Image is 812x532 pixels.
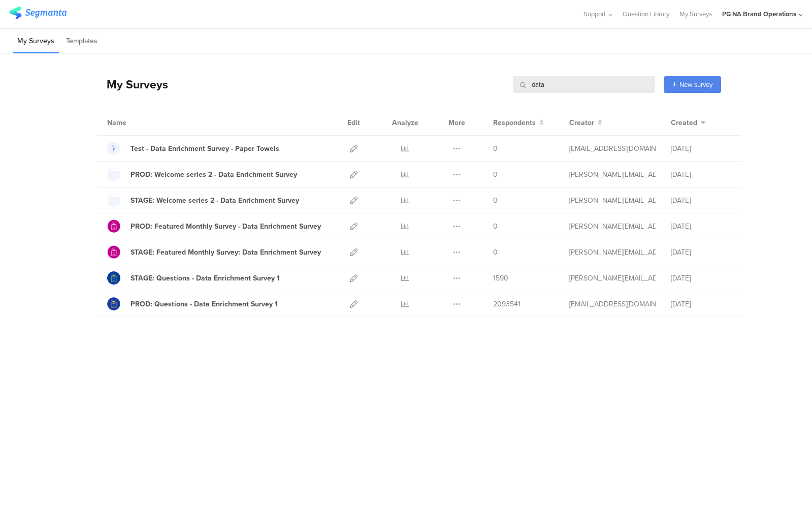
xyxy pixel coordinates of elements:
[671,117,697,128] span: Created
[583,9,606,19] span: Support
[131,143,279,154] div: Test - Data Enrichment Survey - Paper Towels
[107,271,280,285] a: STAGE: Questions - Data Enrichment Survey 1
[107,168,297,181] a: PROD: Welcome series 2 - Data Enrichment Survey
[569,117,594,128] span: Creator
[569,169,656,180] div: ramkumar.raman@mindtree.com
[569,299,656,309] div: jb@segmanta.com
[493,299,521,309] span: 2093541
[671,247,732,258] div: [DATE]
[493,169,498,180] span: 0
[107,117,168,128] div: Name
[671,299,732,309] div: [DATE]
[679,80,712,89] span: New survey
[131,169,297,180] div: PROD: Welcome series 2 - Data Enrichment Survey
[13,29,59,53] li: My Surveys
[493,221,498,232] span: 0
[107,245,321,259] a: STAGE: Featured Monthly Survey: Data Enrichment Survey
[671,195,732,206] div: [DATE]
[131,273,280,284] div: STAGE: Questions - Data Enrichment Survey 1
[390,110,420,135] div: Analyze
[61,29,102,53] li: Templates
[343,110,365,135] div: Edit
[131,299,278,309] div: PROD: Questions - Data Enrichment Survey 1
[671,273,732,284] div: [DATE]
[569,247,656,258] div: ramkumar.raman@mindtree.com
[569,117,602,128] button: Creator
[671,169,732,180] div: [DATE]
[493,247,498,258] span: 0
[569,195,656,206] div: ramkumar.raman@mindtree.com
[107,194,299,207] a: STAGE: Welcome series 2 - Data Enrichment Survey
[9,7,67,19] img: segmanta logo
[107,220,321,233] a: PROD: Featured Monthly Survey - Data Enrichment Survey
[671,221,732,232] div: [DATE]
[493,273,508,284] span: 1590
[671,117,705,128] button: Created
[131,221,321,232] div: PROD: Featured Monthly Survey - Data Enrichment Survey
[96,76,168,93] div: My Surveys
[131,247,321,258] div: STAGE: Featured Monthly Survey: Data Enrichment Survey
[131,195,299,206] div: STAGE: Welcome series 2 - Data Enrichment Survey
[107,297,278,310] a: PROD: Questions - Data Enrichment Survey 1
[671,143,732,154] div: [DATE]
[569,143,656,154] div: gallup.r@pg.com
[493,195,498,206] span: 0
[446,110,468,135] div: More
[493,117,544,128] button: Respondents
[513,76,655,93] input: Survey Name, Creator...
[107,142,279,155] a: Test - Data Enrichment Survey - Paper Towels
[722,9,796,19] div: PG NA Brand Operations
[569,221,656,232] div: ramkumar.raman@mindtree.com
[569,273,656,284] div: ramkumar.raman@mindtree.com
[493,143,498,154] span: 0
[493,117,536,128] span: Respondents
